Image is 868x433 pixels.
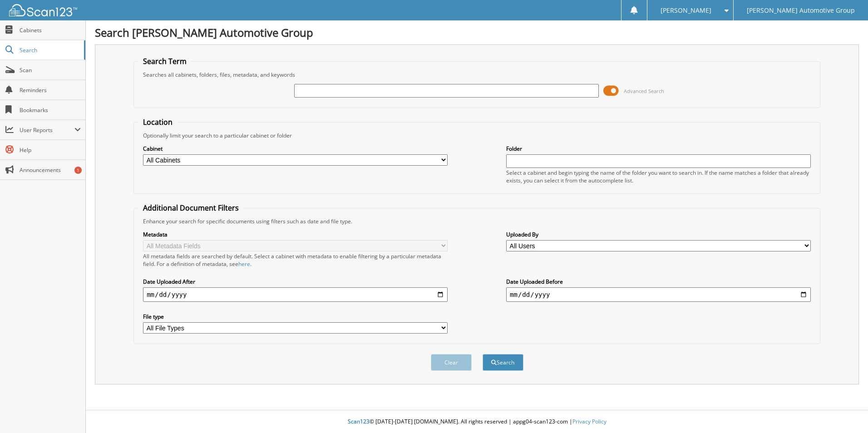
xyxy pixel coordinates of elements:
[143,313,448,320] label: File type
[86,411,868,433] div: © [DATE]-[DATE] [DOMAIN_NAME]. All rights reserved | appg04-scan123-com |
[20,166,81,174] span: Announcements
[506,169,811,184] div: Select a cabinet and begin typing the name of the folder you want to search in. If the name match...
[238,260,250,268] a: here
[143,287,448,302] input: start
[20,146,81,154] span: Help
[74,167,82,174] div: 1
[20,26,81,34] span: Cabinets
[506,145,811,153] label: Folder
[138,117,177,127] legend: Location
[483,354,523,371] button: Search
[506,278,811,285] label: Date Uploaded Before
[572,418,607,425] a: Privacy Policy
[143,145,448,153] label: Cabinet
[747,8,855,13] span: [PERSON_NAME] Automotive Group
[138,217,815,225] div: Enhance your search for specific documents using filters such as date and file type.
[506,231,811,238] label: Uploaded By
[661,8,711,13] span: [PERSON_NAME]
[138,203,243,213] legend: Additional Document Filters
[506,287,811,302] input: end
[143,278,448,285] label: Date Uploaded After
[20,86,81,94] span: Reminders
[95,25,859,40] h1: Search [PERSON_NAME] Automotive Group
[20,126,74,134] span: User Reports
[143,231,448,238] label: Metadata
[143,252,448,268] div: All metadata fields are searched by default. Select a cabinet with metadata to enable filtering b...
[624,88,664,94] span: Advanced Search
[138,56,191,66] legend: Search Term
[20,106,81,114] span: Bookmarks
[138,132,815,139] div: Optionally limit your search to a particular cabinet or folder
[9,4,77,16] img: scan123-logo-white.svg
[348,418,370,425] span: Scan123
[138,71,815,79] div: Searches all cabinets, folders, files, metadata, and keywords
[431,354,472,371] button: Clear
[20,66,81,74] span: Scan
[20,46,79,54] span: Search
